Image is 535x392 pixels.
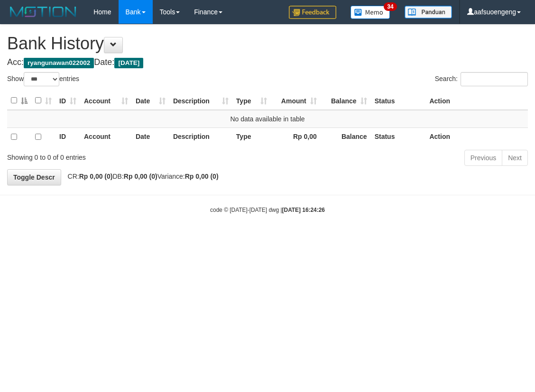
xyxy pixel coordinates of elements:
[384,2,397,11] span: 34
[63,173,219,180] span: CR: DB: Variance:
[371,128,426,146] th: Status
[79,173,113,180] strong: Rp 0,00 (0)
[7,58,528,67] h4: Acc: Date:
[24,58,94,68] span: ryangunawan022002
[55,128,80,146] th: ID
[31,91,55,110] th: : activate to sort column ascending
[169,128,232,146] th: Description
[7,110,528,128] td: No data available in table
[114,58,143,68] span: [DATE]
[80,128,132,146] th: Account
[55,91,80,110] th: ID: activate to sort column ascending
[435,72,528,86] label: Search:
[232,128,271,146] th: Type
[7,72,79,86] label: Show entries
[132,91,169,110] th: Date: activate to sort column ascending
[210,207,325,213] small: code © [DATE]-[DATE] dwg |
[321,91,371,110] th: Balance: activate to sort column ascending
[80,91,132,110] th: Account: activate to sort column ascending
[185,173,219,180] strong: Rp 0,00 (0)
[282,207,325,213] strong: [DATE] 16:24:26
[24,72,59,86] select: Showentries
[371,91,426,110] th: Status
[7,34,528,53] h1: Bank History
[271,91,321,110] th: Amount: activate to sort column ascending
[289,6,336,19] img: Feedback.jpg
[7,149,216,162] div: Showing 0 to 0 of 0 entries
[321,128,371,146] th: Balance
[7,169,61,185] a: Toggle Descr
[502,150,528,166] a: Next
[405,6,452,18] img: panduan.png
[124,173,157,180] strong: Rp 0,00 (0)
[7,91,31,110] th: : activate to sort column descending
[351,6,390,19] img: Button%20Memo.svg
[425,128,528,146] th: Action
[169,91,232,110] th: Description: activate to sort column ascending
[271,128,321,146] th: Rp 0,00
[132,128,169,146] th: Date
[232,91,271,110] th: Type: activate to sort column ascending
[464,150,502,166] a: Previous
[7,5,79,19] img: MOTION_logo.png
[425,91,528,110] th: Action
[461,72,528,86] input: Search:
